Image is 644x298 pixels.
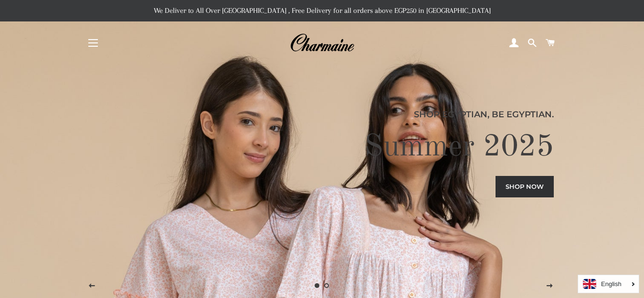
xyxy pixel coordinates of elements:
[90,128,554,166] h2: Summer 2025
[80,274,104,298] button: Previous slide
[538,274,561,298] button: Next slide
[601,281,622,287] i: English
[90,108,554,121] p: Shop Egyptian, Be Egyptian.
[313,281,322,290] a: Slide 1, current
[290,32,354,53] img: Charmaine Egypt
[322,281,332,290] a: Load slide 2
[496,176,554,197] a: Shop now
[583,279,634,289] a: English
